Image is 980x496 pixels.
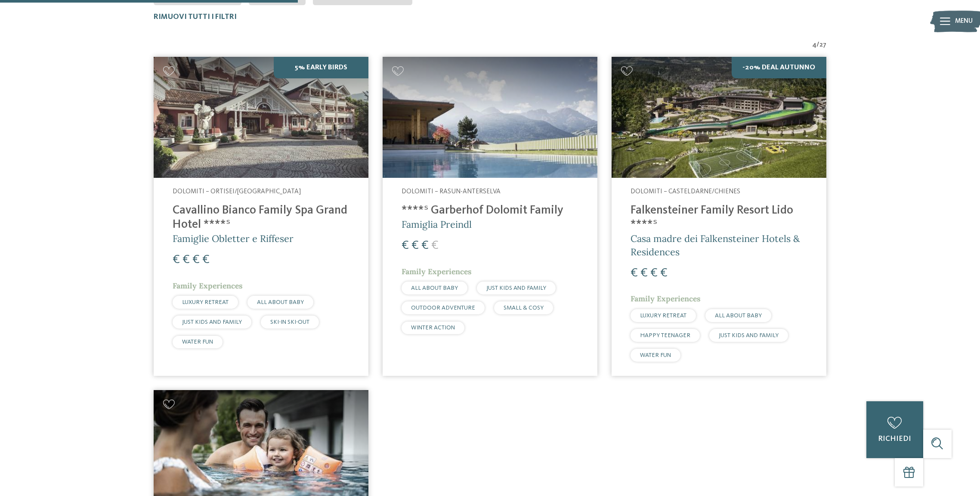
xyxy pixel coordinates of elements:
[182,254,190,266] span: €
[182,299,229,305] span: LUXURY RETREAT
[402,188,501,195] span: Dolomiti – Rasun-Anterselva
[182,339,213,345] span: WATER FUN
[411,305,475,311] span: OUTDOOR ADVENTURE
[612,57,826,178] img: Cercate un hotel per famiglie? Qui troverete solo i migliori!
[411,285,458,291] span: ALL ABOUT BABY
[631,232,800,258] span: Casa madre dei Falkensteiner Hotels & Residences
[650,267,658,279] span: €
[173,232,294,245] span: Famiglie Obletter e Riffeser
[154,57,368,178] img: Family Spa Grand Hotel Cavallino Bianco ****ˢ
[612,57,826,376] a: Cercate un hotel per famiglie? Qui troverete solo i migliori! -20% Deal Autunno Dolomiti – Castel...
[816,40,819,50] span: /
[719,332,779,338] span: JUST KIDS AND FAMILY
[631,294,701,304] span: Family Experiences
[631,267,638,279] span: €
[402,239,409,252] span: €
[660,267,668,279] span: €
[270,319,309,325] span: SKI-IN SKI-OUT
[402,204,578,218] h4: ****ˢ Garberhof Dolomit Family
[173,188,301,195] span: Dolomiti – Ortisei/[GEOGRAPHIC_DATA]
[431,239,439,252] span: €
[154,13,237,21] span: Rimuovi tutti i filtri
[486,285,546,291] span: JUST KIDS AND FAMILY
[631,188,740,195] span: Dolomiti – Casteldarne/Chienes
[154,57,368,376] a: Cercate un hotel per famiglie? Qui troverete solo i migliori! 5% Early Birds Dolomiti – Ortisei/[...
[504,305,544,311] span: SMALL & COSY
[173,254,180,266] span: €
[383,57,597,376] a: Cercate un hotel per famiglie? Qui troverete solo i migliori! Dolomiti – Rasun-Anterselva ****ˢ G...
[402,218,472,230] span: Famiglia Preindl
[402,267,472,276] span: Family Experiences
[421,239,429,252] span: €
[173,204,349,232] h4: Cavallino Bianco Family Spa Grand Hotel ****ˢ
[819,40,826,50] span: 27
[411,239,419,252] span: €
[640,352,671,358] span: WATER FUN
[640,313,686,319] span: LUXURY RETREAT
[257,299,304,305] span: ALL ABOUT BABY
[631,204,807,232] h4: Falkensteiner Family Resort Lido ****ˢ
[812,40,816,50] span: 4
[182,319,242,325] span: JUST KIDS AND FAMILY
[866,401,923,458] a: richiedi
[640,267,648,279] span: €
[173,281,243,291] span: Family Experiences
[192,254,200,266] span: €
[383,57,597,178] img: Cercate un hotel per famiglie? Qui troverete solo i migliori!
[640,332,690,338] span: HAPPY TEENAGER
[202,254,210,266] span: €
[715,313,762,319] span: ALL ABOUT BABY
[878,435,911,443] span: richiedi
[411,325,455,331] span: WINTER ACTION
